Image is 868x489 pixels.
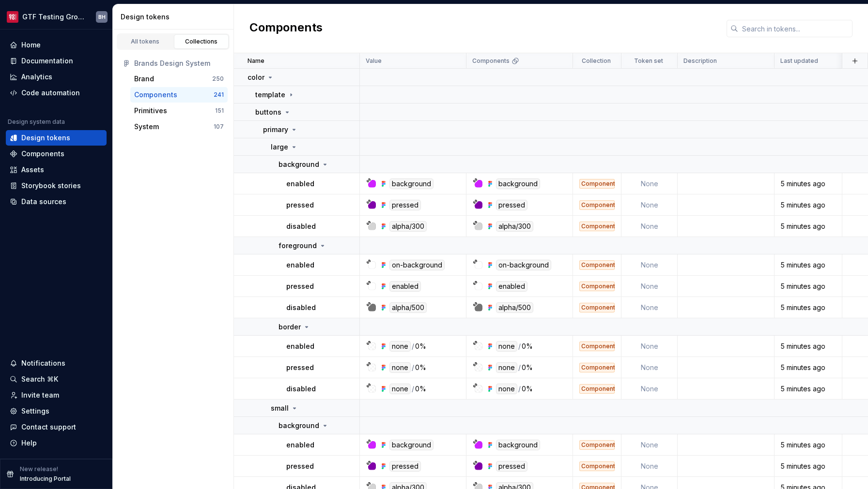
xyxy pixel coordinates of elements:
[134,74,154,84] div: Brand
[215,107,224,115] div: 151
[21,438,37,448] div: Help
[621,276,678,297] td: None
[621,456,678,477] td: None
[496,362,517,373] div: none
[775,222,841,231] div: 5 minutes ago
[286,303,316,312] p: disabled
[366,57,382,65] p: Value
[472,57,510,65] p: Components
[518,384,521,394] div: /
[775,363,841,372] div: 5 minutes ago
[775,384,841,394] div: 5 minutes ago
[212,75,224,83] div: 250
[415,341,426,352] div: 0%
[279,322,301,332] p: border
[21,133,70,143] div: Design tokens
[579,341,615,351] div: Components
[286,260,314,270] p: enabled
[579,461,615,471] div: Components
[21,149,64,159] div: Components
[496,302,533,313] div: alpha/500
[579,179,615,189] div: Components
[134,59,224,68] div: Brands Design System
[255,90,285,100] p: template
[248,57,264,65] p: Name
[775,200,841,210] div: 5 minutes ago
[7,11,18,23] img: f4f33d50-0937-4074-a32a-c7cda971eed1.png
[249,20,323,37] h2: Components
[389,200,421,210] div: pressed
[621,336,678,357] td: None
[775,461,841,471] div: 5 minutes ago
[21,40,41,50] div: Home
[579,363,615,372] div: Components
[130,87,228,103] button: Components241
[389,302,427,313] div: alpha/500
[775,282,841,291] div: 5 minutes ago
[279,241,317,251] p: foreground
[6,69,107,85] a: Analytics
[389,461,421,472] div: pressed
[279,421,319,430] p: background
[130,103,228,119] a: Primitives151
[780,57,818,65] p: Last updated
[286,179,314,189] p: enabled
[496,341,517,352] div: none
[775,440,841,450] div: 5 minutes ago
[389,440,434,450] div: background
[621,254,678,276] td: None
[6,356,107,371] button: Notifications
[518,341,521,352] div: /
[214,91,224,99] div: 241
[134,90,177,100] div: Components
[389,260,445,270] div: on-background
[286,222,316,231] p: disabled
[496,440,540,450] div: background
[121,12,230,22] div: Design tokens
[496,200,527,210] div: pressed
[130,119,228,134] button: System107
[389,362,411,373] div: none
[21,72,52,82] div: Analytics
[621,173,678,194] td: None
[579,384,615,394] div: Components
[621,357,678,378] td: None
[6,85,107,101] a: Code automation
[496,461,527,472] div: pressed
[389,384,411,394] div: none
[21,197,66,207] div: Data sources
[286,363,314,372] p: pressed
[415,384,426,394] div: 0%
[271,403,289,413] p: small
[582,57,611,65] p: Collection
[389,221,427,232] div: alpha/300
[21,165,44,175] div: Assets
[286,440,314,450] p: enabled
[286,282,314,291] p: pressed
[271,142,288,152] p: large
[6,403,107,419] a: Settings
[130,71,228,87] a: Brand250
[286,461,314,471] p: pressed
[20,475,71,483] p: Introducing Portal
[22,12,84,22] div: GTF Testing Grounds
[775,260,841,270] div: 5 minutes ago
[634,57,663,65] p: Token set
[263,125,288,134] p: primary
[415,362,426,373] div: 0%
[8,118,65,126] div: Design system data
[6,130,107,146] a: Design tokens
[579,303,615,312] div: Components
[6,387,107,403] a: Invite team
[621,194,678,216] td: None
[98,13,106,21] div: BH
[389,178,434,189] div: background
[6,371,107,387] button: Search ⌘K
[496,281,527,292] div: enabled
[21,422,76,432] div: Contact support
[177,38,226,45] div: Collections
[286,200,314,210] p: pressed
[134,122,159,132] div: System
[255,107,281,117] p: buttons
[775,341,841,351] div: 5 minutes ago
